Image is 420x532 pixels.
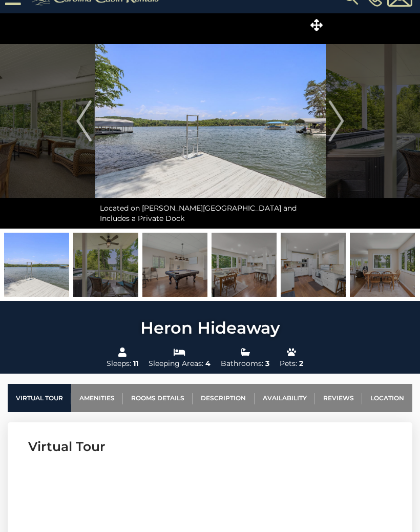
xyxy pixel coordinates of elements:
img: 164603249 [281,233,346,297]
a: Availability [255,384,315,412]
div: Located on [PERSON_NAME][GEOGRAPHIC_DATA] and Includes a Private Dock [95,198,326,229]
a: Description [193,384,254,412]
a: Location [362,384,412,412]
button: Next [326,13,347,229]
img: 164603242 [350,233,415,297]
img: arrow [76,100,92,141]
h3: Virtual Tour [28,438,392,456]
a: Amenities [71,384,123,412]
img: 164603289 [73,233,138,297]
a: Rooms Details [123,384,193,412]
img: arrow [328,100,344,141]
button: Previous [74,13,95,229]
img: 164603275 [142,233,207,297]
a: Virtual Tour [8,384,71,412]
img: 164603244 [212,233,277,297]
img: 164603305 [4,233,69,297]
a: Reviews [315,384,362,412]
